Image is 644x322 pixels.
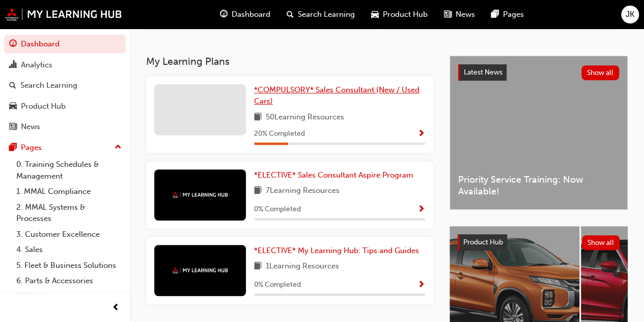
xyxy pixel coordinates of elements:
[12,227,126,242] a: 3. Customer Excellence
[12,273,126,289] a: 6. Parts & Accessories
[450,56,628,210] a: Latest NewsShow allPriority Service Training: Now Available!
[12,242,126,258] a: 4. Sales
[254,111,262,124] span: book-icon
[4,117,126,136] a: News
[278,4,363,25] a: search-iconSearch Learning
[254,245,423,257] a: *ELECTIVE* My Learning Hub: Tips and Guides
[9,143,17,153] span: pages-icon
[582,235,620,250] button: Show all
[417,281,425,290] span: Show Progress
[491,8,499,21] span: pages-icon
[172,191,228,198] img: mmal
[9,61,17,70] span: chart-icon
[232,9,270,20] span: Dashboard
[9,40,17,49] span: guage-icon
[9,122,17,132] span: news-icon
[9,102,17,111] span: car-icon
[254,279,301,291] span: 0 % Completed
[4,138,126,157] button: Pages
[21,142,42,154] div: Pages
[172,267,228,274] img: mmal
[254,170,413,180] span: *ELECTIVE* Sales Consultant Aspire Program
[417,130,425,139] span: Show Progress
[254,84,425,107] a: *COMPULSORY* Sales Consultant (New / Used Cars)
[4,76,126,95] a: Search Learning
[220,8,228,21] span: guage-icon
[254,169,417,181] a: *ELECTIVE* Sales Consultant Aspire Program
[12,258,126,274] a: 5. Fleet & Business Solutions
[287,8,294,21] span: search-icon
[254,185,262,197] span: book-icon
[444,8,452,21] span: news-icon
[20,80,77,91] div: Search Learning
[417,279,425,291] button: Show Progress
[371,8,379,21] span: car-icon
[463,238,503,246] span: Product Hub
[363,4,436,25] a: car-iconProduct Hub
[254,128,305,140] span: 20 % Completed
[581,65,620,80] button: Show all
[464,68,502,77] span: Latest News
[458,174,619,197] span: Priority Service Training: Now Available!
[12,157,126,184] a: 0. Training Schedules & Management
[212,4,278,25] a: guage-iconDashboard
[4,35,126,54] a: Dashboard
[21,121,40,133] div: News
[4,56,126,75] a: Analytics
[298,9,355,20] span: Search Learning
[266,260,339,273] span: 1 Learning Resources
[417,203,425,216] button: Show Progress
[483,4,532,25] a: pages-iconPages
[112,302,120,314] span: prev-icon
[266,185,340,197] span: 7 Learning Resources
[456,9,475,20] span: News
[115,141,122,154] span: up-icon
[4,97,126,116] a: Product Hub
[4,33,126,138] button: DashboardAnalyticsSearch LearningProduct HubNews
[503,9,524,20] span: Pages
[621,6,639,23] button: JK
[417,128,425,140] button: Show Progress
[9,81,16,90] span: search-icon
[12,200,126,227] a: 2. MMAL Systems & Processes
[254,260,262,273] span: book-icon
[417,205,425,214] span: Show Progress
[626,9,634,20] span: JK
[458,64,619,81] a: Latest NewsShow all
[21,101,66,112] div: Product Hub
[12,184,126,200] a: 1. MMAL Compliance
[436,4,483,25] a: news-iconNews
[12,289,126,305] a: 7. Service
[5,8,122,21] img: mmal
[254,246,419,255] span: *ELECTIVE* My Learning Hub: Tips and Guides
[254,85,419,106] span: *COMPULSORY* Sales Consultant (New / Used Cars)
[21,59,52,71] div: Analytics
[383,9,428,20] span: Product Hub
[266,111,344,124] span: 50 Learning Resources
[458,234,620,251] a: Product HubShow all
[146,56,433,67] h3: My Learning Plans
[254,204,301,215] span: 0 % Completed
